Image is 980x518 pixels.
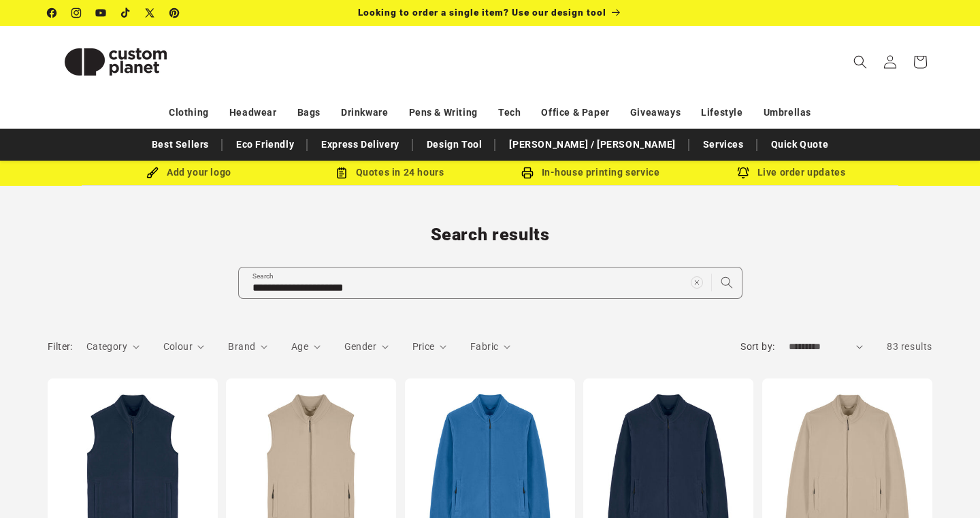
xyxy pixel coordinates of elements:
[48,31,184,93] img: Custom Planet
[358,7,606,18] span: Looking to order a single item? Use our design tool
[764,133,836,157] a: Quick Quote
[169,101,209,125] a: Clothing
[701,101,742,125] a: Lifestyle
[43,26,189,97] a: Custom Planet
[712,268,742,297] button: Search
[297,101,321,125] a: Bags
[737,167,749,179] img: Order updates
[412,341,435,352] span: Price
[521,167,534,179] img: In-house printing
[228,340,267,354] summary: Brand (0 selected)
[228,341,255,352] span: Brand
[630,101,681,125] a: Giveaways
[291,341,308,352] span: Age
[341,101,388,125] a: Drinkware
[498,101,521,125] a: Tech
[502,133,682,157] a: [PERSON_NAME] / [PERSON_NAME]
[682,268,712,297] button: Clear search term
[470,341,498,352] span: Fabric
[344,340,389,354] summary: Gender (0 selected)
[86,340,140,354] summary: Category (0 selected)
[86,341,127,352] span: Category
[314,133,406,157] a: Express Delivery
[470,340,510,354] summary: Fabric (0 selected)
[336,167,348,179] img: Order Updates Icon
[887,341,932,352] span: 83 results
[764,101,811,125] a: Umbrellas
[845,47,875,77] summary: Search
[541,101,609,125] a: Office & Paper
[291,340,321,354] summary: Age (0 selected)
[740,341,774,352] label: Sort by:
[229,101,277,125] a: Headwear
[48,340,73,354] h2: Filter:
[420,133,489,157] a: Design Tool
[696,133,751,157] a: Services
[163,340,205,354] summary: Colour (0 selected)
[412,340,447,354] summary: Price
[145,133,216,157] a: Best Sellers
[163,341,193,352] span: Colour
[490,164,691,181] div: In-house printing service
[409,101,478,125] a: Pens & Writing
[146,167,159,179] img: Brush Icon
[691,164,892,181] div: Live order updates
[229,133,301,157] a: Eco Friendly
[88,164,289,181] div: Add your logo
[48,224,932,246] h1: Search results
[344,341,376,352] span: Gender
[289,164,490,181] div: Quotes in 24 hours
